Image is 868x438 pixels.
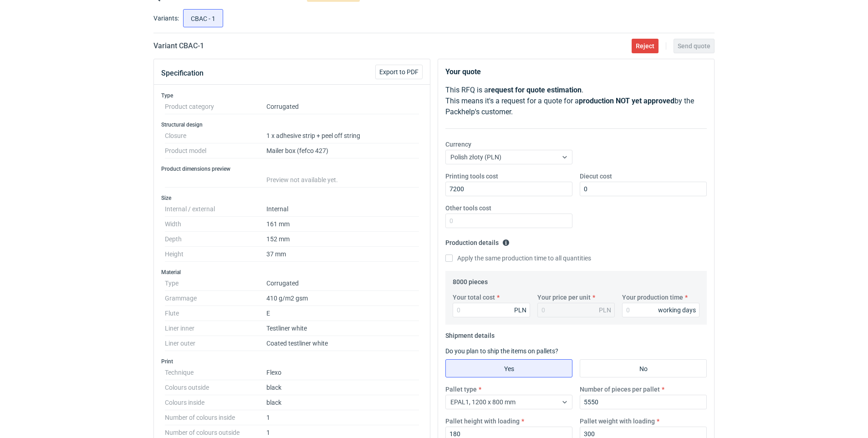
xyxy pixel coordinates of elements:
[266,232,419,247] dd: 152 mm
[165,321,266,336] dt: Liner inner
[161,165,423,173] h3: Product dimensions preview
[153,14,179,23] label: Variants:
[165,380,266,395] dt: Colours outside
[636,43,654,49] span: Reject
[165,202,266,217] dt: Internal / external
[622,293,683,302] label: Your production time
[165,276,266,291] dt: Type
[445,182,572,196] input: 0
[445,359,572,377] label: Yes
[580,172,612,181] label: Diecut cost
[165,410,266,425] dt: Number of colours inside
[445,85,707,117] p: This RFQ is a . This means it's a request for a quote for a by the Packhelp's customer.
[632,39,659,53] button: Reject
[580,417,655,426] label: Pallet weight with loading
[375,65,423,79] button: Export to PDF
[445,172,498,181] label: Printing tools cost
[165,99,266,114] dt: Product category
[266,176,338,183] span: Preview not available yet.
[445,417,520,426] label: Pallet height with loading
[161,62,204,84] button: Specification
[445,385,477,394] label: Pallet type
[266,336,419,351] dd: Coated testliner white
[580,182,707,196] input: 0
[445,235,510,246] legend: Production details
[674,39,715,53] button: Send quote
[266,202,419,217] dd: Internal
[266,321,419,336] dd: Testliner white
[266,143,419,158] dd: Mailer box (fefco 427)
[266,217,419,232] dd: 161 mm
[266,306,419,321] dd: E
[266,380,419,395] dd: black
[453,275,488,285] legend: 8000 pieces
[453,303,530,317] input: 0
[266,395,419,410] dd: black
[266,99,419,114] dd: Corrugated
[266,291,419,306] dd: 410 g/m2 gsm
[599,306,611,315] div: PLN
[266,410,419,425] dd: 1
[161,194,423,202] h3: Size
[161,358,423,365] h3: Print
[165,395,266,410] dt: Colours inside
[445,140,471,149] label: Currency
[266,276,419,291] dd: Corrugated
[580,385,660,394] label: Number of pieces per pallet
[266,247,419,262] dd: 37 mm
[379,69,419,75] span: Export to PDF
[165,217,266,232] dt: Width
[579,97,674,105] strong: production NOT yet approved
[161,269,423,276] h3: Material
[514,306,526,315] div: PLN
[161,92,423,99] h3: Type
[161,121,423,128] h3: Structural design
[488,86,582,94] strong: request for quote estimation
[165,143,266,158] dt: Product model
[266,128,419,143] dd: 1 x adhesive strip + peel off string
[445,214,572,228] input: 0
[165,291,266,306] dt: Grammage
[165,128,266,143] dt: Closure
[445,347,558,355] label: Do you plan to ship the items on pallets?
[445,328,495,339] legend: Shipment details
[445,254,591,263] label: Apply the same production time to all quantities
[445,67,481,76] strong: Your quote
[165,232,266,247] dt: Depth
[266,365,419,380] dd: Flexo
[580,359,707,377] label: No
[450,398,516,406] span: EPAL1, 1200 x 800 mm
[580,395,707,409] input: 0
[165,336,266,351] dt: Liner outer
[183,9,223,27] label: CBAC - 1
[445,204,491,213] label: Other tools cost
[658,306,696,315] div: working days
[165,247,266,262] dt: Height
[622,303,700,317] input: 0
[165,306,266,321] dt: Flute
[678,43,710,49] span: Send quote
[153,41,204,51] h2: Variant CBAC - 1
[450,153,501,161] span: Polish złoty (PLN)
[165,365,266,380] dt: Technique
[453,293,495,302] label: Your total cost
[537,293,591,302] label: Your price per unit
